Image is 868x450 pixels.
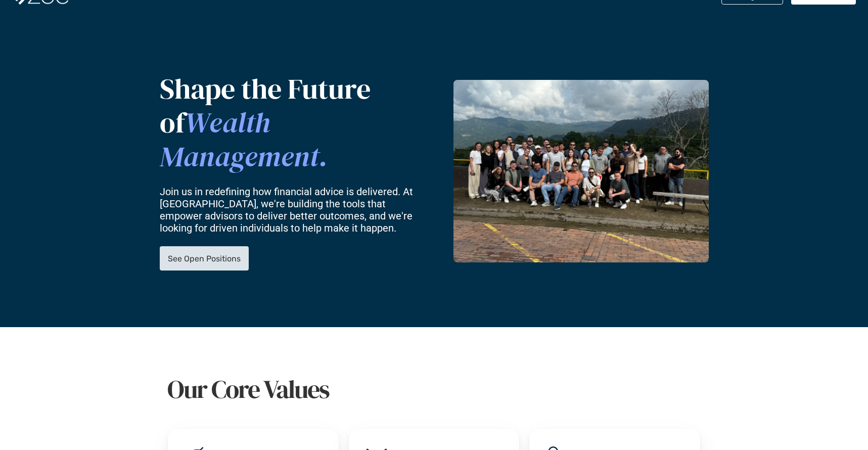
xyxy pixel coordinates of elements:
[167,374,701,404] h1: Our Core Values
[160,186,421,234] p: Join us in redefining how financial advice is delivered. At [GEOGRAPHIC_DATA], we're building the...
[160,103,328,176] span: Wealth Management.
[160,72,421,174] p: Shape the Future of
[160,246,249,271] a: See Open Positions
[168,254,241,263] p: See Open Positions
